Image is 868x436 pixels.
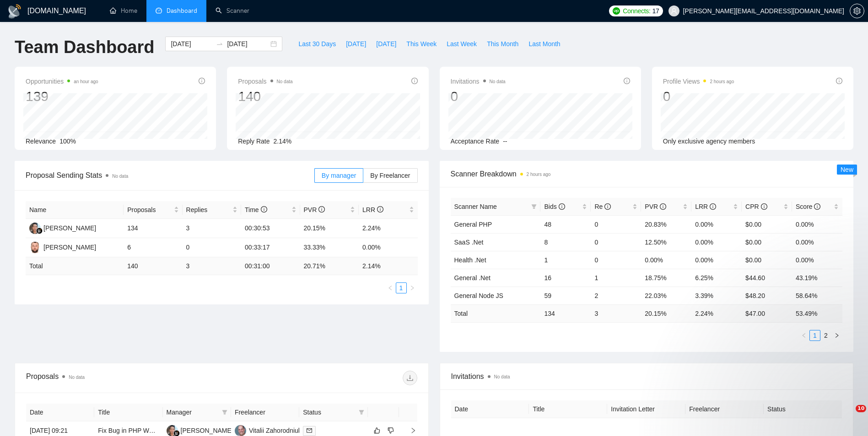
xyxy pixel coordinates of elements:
button: This Month [482,37,523,51]
td: Total [26,257,124,275]
a: homeHome [110,7,137,15]
a: ST[PERSON_NAME] [29,243,96,250]
iframe: Intercom live chat [837,405,859,427]
span: info-circle [624,78,630,84]
span: info-circle [836,78,842,84]
span: LRR [695,203,716,210]
a: 1 [810,330,820,340]
a: VZVitalii Zahorodniuk [235,426,302,434]
td: 2.14 % [359,257,418,275]
span: dislike [388,427,394,434]
button: right [407,282,418,293]
span: New [841,166,853,173]
span: Last 30 Days [298,39,336,49]
td: 16 [540,269,591,287]
span: to [216,40,223,48]
span: info-circle [604,203,611,210]
span: filter [357,405,366,419]
span: Scanner Breakdown [451,168,843,180]
td: 0.00% [359,238,418,257]
span: user [671,8,677,14]
td: 20.15% [300,219,359,238]
td: Total [451,304,541,322]
span: info-circle [377,206,383,213]
span: Scanner Name [454,203,497,210]
a: SaaS .Net [454,239,484,246]
div: 140 [238,88,292,105]
span: Profile Views [663,76,734,87]
span: Replies [186,205,231,215]
td: 00:33:17 [241,238,300,257]
td: 00:30:53 [241,219,300,238]
td: 2.24% [359,219,418,238]
a: setting [850,7,864,15]
img: gigradar-bm.png [36,228,43,234]
td: $0.00 [742,233,792,251]
span: No data [69,375,85,380]
a: General PHP [454,221,492,228]
button: setting [850,4,864,18]
span: [DATE] [376,39,396,49]
span: mail [307,428,312,433]
button: Last 30 Days [293,37,341,51]
td: 20.83% [641,215,691,233]
img: ST [29,242,41,253]
img: logo [7,4,22,19]
button: like [372,425,383,436]
input: Start date [171,39,212,49]
a: Health .Net [454,256,486,264]
span: Dashboard [167,7,197,15]
a: 1 [396,283,406,293]
span: info-circle [710,203,716,210]
td: 59 [540,287,591,304]
span: filter [531,204,537,209]
li: Next Page [407,282,418,293]
a: General .Net [454,274,491,282]
td: 2.24 % [691,304,742,322]
th: Freelancer [231,404,299,421]
div: Proposals [26,371,221,385]
td: 3.39% [691,287,742,304]
td: $ 47.00 [742,304,792,322]
span: swap-right [216,40,223,48]
span: setting [850,7,864,15]
time: 2 hours ago [527,172,551,177]
span: No data [494,374,510,379]
span: Manager [167,407,218,417]
span: Reply Rate [238,138,270,145]
time: 2 hours ago [710,79,734,84]
img: upwork-logo.png [613,7,620,15]
td: 43.19% [792,269,842,287]
td: 6 [124,238,182,257]
td: $44.60 [742,269,792,287]
span: info-circle [199,78,205,84]
td: 20.71 % [300,257,359,275]
td: 134 [124,219,182,238]
li: Next Page [831,330,842,341]
td: 12.50% [641,233,691,251]
li: Previous Page [385,282,396,293]
span: left [801,333,807,338]
span: [DATE] [346,39,366,49]
th: Replies [183,201,241,219]
td: 1 [540,251,591,269]
td: 0 [183,238,241,257]
td: 0 [591,215,641,233]
li: Previous Page [798,330,809,341]
div: 0 [451,88,506,105]
div: Vitalii Zahorodniuk [249,425,302,436]
th: Invitation Letter [607,400,685,418]
button: dislike [385,425,396,436]
td: 140 [124,257,182,275]
th: Date [26,404,94,421]
span: Invitations [451,76,506,87]
td: 53.49 % [792,304,842,322]
span: PVR [304,206,325,213]
span: This Week [406,39,437,49]
li: 1 [809,330,820,341]
span: Proposals [238,76,292,87]
span: info-circle [318,206,325,213]
th: Freelancer [685,400,764,418]
span: By manager [322,172,356,179]
h1: Team Dashboard [15,37,154,58]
